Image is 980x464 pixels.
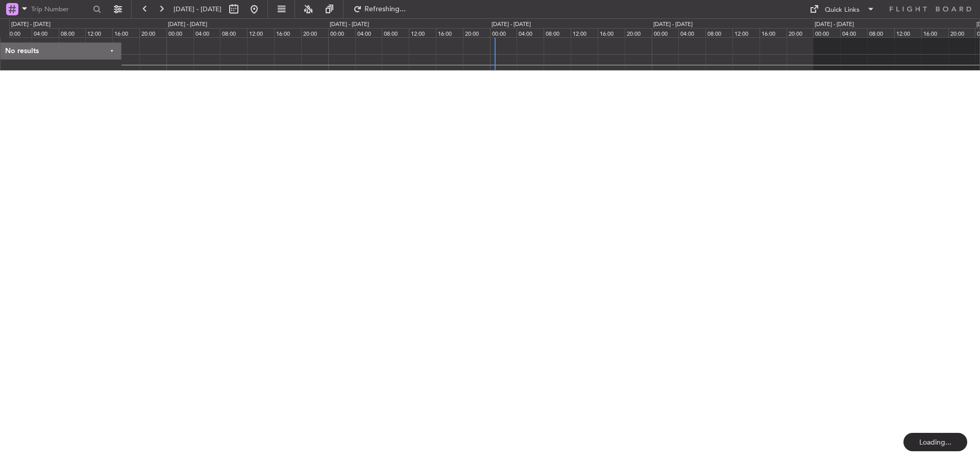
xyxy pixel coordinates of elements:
div: [DATE] - [DATE] [168,20,207,29]
div: 04:00 [517,28,544,37]
div: 04:00 [840,28,867,37]
div: 08:00 [220,28,247,37]
div: [DATE] - [DATE] [815,20,854,29]
div: 04:00 [193,28,220,37]
div: 12:00 [732,28,759,37]
div: 00:00 [652,28,679,37]
div: 04:00 [355,28,382,37]
div: 16:00 [921,28,948,37]
button: Refreshing... [349,1,410,17]
div: 20:00 [463,28,490,37]
div: 00:00 [328,28,355,37]
span: [DATE] - [DATE] [174,5,222,14]
div: 20:00 [948,28,975,37]
div: 16:00 [112,28,139,37]
span: Refreshing... [364,6,407,13]
div: 20:00 [301,28,328,37]
div: 04:00 [678,28,705,37]
div: 12:00 [894,28,921,37]
div: 20:00 [139,28,166,37]
div: 00:00 [813,28,840,37]
div: 00:00 [5,28,32,37]
div: 12:00 [85,28,112,37]
div: 12:00 [571,28,598,37]
button: Quick Links [804,1,880,17]
div: 16:00 [759,28,787,37]
div: 12:00 [409,28,436,37]
div: Quick Links [825,5,860,15]
div: 04:00 [32,28,59,37]
div: [DATE] - [DATE] [653,20,693,29]
div: 12:00 [247,28,274,37]
div: 20:00 [625,28,652,37]
input: Trip Number [31,2,90,17]
div: [DATE] - [DATE] [492,20,531,29]
div: 00:00 [166,28,193,37]
div: Loading... [903,433,967,451]
div: 20:00 [787,28,814,37]
div: 16:00 [598,28,625,37]
div: 16:00 [274,28,301,37]
div: 08:00 [867,28,894,37]
div: 08:00 [382,28,409,37]
div: 08:00 [544,28,571,37]
div: 16:00 [436,28,463,37]
div: 00:00 [490,28,517,37]
div: 08:00 [59,28,86,37]
div: 08:00 [705,28,732,37]
div: [DATE] - [DATE] [11,20,51,29]
div: [DATE] - [DATE] [330,20,369,29]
